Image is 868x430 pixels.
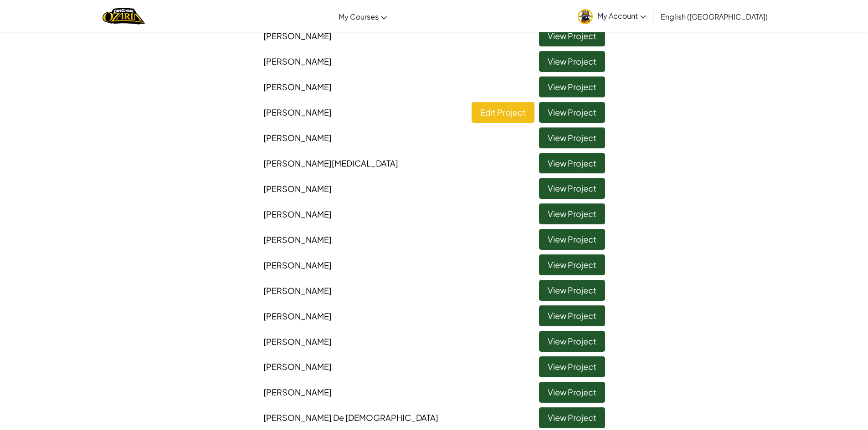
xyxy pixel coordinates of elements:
[578,9,593,24] img: avatar
[656,4,772,29] a: English ([GEOGRAPHIC_DATA])
[539,76,605,97] a: View Project
[263,30,332,41] span: [PERSON_NAME]
[263,412,438,423] span: [PERSON_NAME] De [DEMOGRAPHIC_DATA]
[263,209,332,219] span: [PERSON_NAME]
[339,12,379,21] span: My Courses
[539,382,605,403] a: View Project
[539,153,605,174] a: View Project
[539,229,605,250] a: View Project
[539,356,605,377] a: View Project
[573,2,651,30] a: My Account
[539,127,605,148] a: View Project
[539,25,605,46] a: View Project
[539,254,605,275] a: View Project
[263,361,332,372] span: [PERSON_NAME]
[263,107,332,117] span: [PERSON_NAME]
[539,331,605,352] a: View Project
[263,183,332,194] span: [PERSON_NAME]
[539,178,605,199] a: View Project
[263,285,332,296] span: [PERSON_NAME]
[539,407,605,428] a: View Project
[263,56,332,66] span: [PERSON_NAME]
[263,260,332,270] span: [PERSON_NAME]
[263,387,332,397] span: [PERSON_NAME]
[597,11,646,20] span: My Account
[472,102,534,123] a: Edit Project
[539,102,605,123] a: View Project
[539,305,605,326] a: View Project
[334,4,391,29] a: My Courses
[263,81,332,92] span: [PERSON_NAME]
[103,7,145,25] a: Ozaria by CodeCombat logo
[539,203,605,224] a: View Project
[263,234,332,245] span: [PERSON_NAME]
[103,7,145,25] img: Home
[263,132,332,143] span: [PERSON_NAME]
[661,12,768,21] span: English ([GEOGRAPHIC_DATA])
[539,51,605,72] a: View Project
[263,311,332,321] span: [PERSON_NAME]
[263,158,398,168] span: [PERSON_NAME][MEDICAL_DATA]
[263,336,332,347] span: [PERSON_NAME]
[539,280,605,301] a: View Project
